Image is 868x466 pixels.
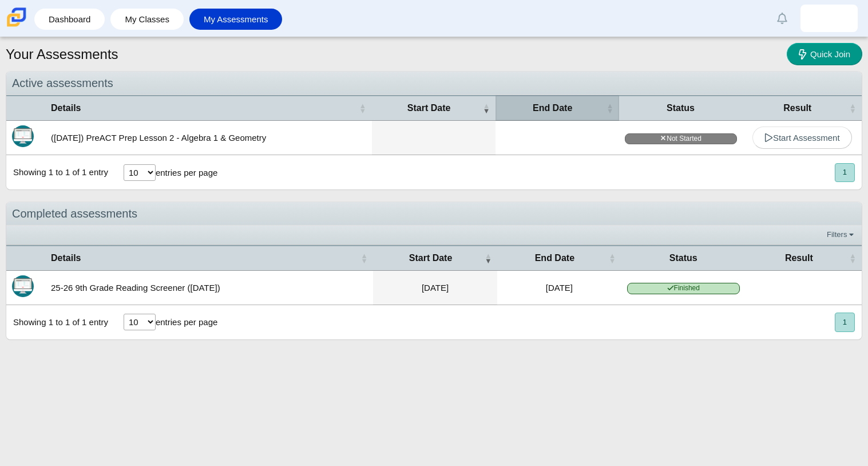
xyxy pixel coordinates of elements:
[810,49,850,59] span: Quick Join
[51,252,358,264] span: Details
[849,102,856,114] span: Result : Activate to sort
[12,125,34,147] img: Itembank
[627,283,740,294] span: Finished
[45,271,373,305] td: 25-26 9th Grade Reading Screener ([DATE])
[422,283,449,293] time: Aug 21, 2025 at 11:48 AM
[360,252,367,264] span: Details : Activate to sort
[546,283,573,293] time: Aug 21, 2025 at 12:29 PM
[820,9,838,27] img: luz.chavezlezama.drRb9J
[5,21,29,31] a: Carmen School of Science & Technology
[12,275,34,297] img: Itembank
[625,102,737,114] span: Status
[6,45,118,64] h1: Your Assessments
[770,6,795,31] a: Alerts
[40,9,99,30] a: Dashboard
[5,5,29,29] img: Carmen School of Science & Technology
[834,313,855,331] nav: pagination
[378,102,481,114] span: Start Date
[787,43,862,65] a: Quick Join
[824,229,859,240] a: Filters
[483,102,490,114] span: Start Date : Activate to remove sorting
[156,168,217,177] label: entries per page
[379,252,482,264] span: Start Date
[6,202,862,226] div: Completed assessments
[6,155,108,189] div: Showing 1 to 1 of 1 entry
[6,305,108,339] div: Showing 1 to 1 of 1 entry
[607,102,613,114] span: End Date : Activate to sort
[51,102,357,114] span: Details
[45,121,372,155] td: ([DATE]) PreACT Prep Lesson 2 - Algebra 1 & Geometry
[6,72,862,95] div: Active assessments
[501,102,604,114] span: End Date
[116,9,178,30] a: My Classes
[195,9,277,30] a: My Assessments
[835,163,855,182] button: 1
[503,252,607,264] span: End Date
[764,133,840,143] span: Start Assessment
[752,127,852,149] a: Start Assessment
[625,133,737,144] span: Not Started
[800,5,858,32] a: luz.chavezlezama.drRb9J
[485,252,492,264] span: Start Date : Activate to remove sorting
[849,252,856,264] span: Result : Activate to sort
[627,252,740,264] span: Status
[834,163,855,182] nav: pagination
[359,102,366,114] span: Details : Activate to sort
[835,313,855,331] button: 1
[748,102,847,114] span: Result
[751,252,847,264] span: Result
[156,317,217,327] label: entries per page
[609,252,616,264] span: End Date : Activate to sort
